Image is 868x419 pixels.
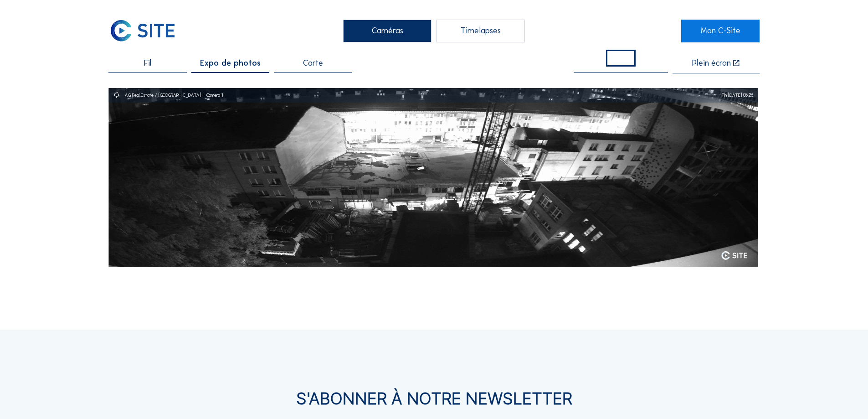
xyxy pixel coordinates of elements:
[108,20,186,42] a: C-SITE Logo
[721,93,753,98] div: Th [DATE] 06:25
[144,59,151,67] span: Fil
[200,59,261,67] span: Expo de photos
[692,59,731,68] div: Plein écran
[108,20,177,42] img: C-SITE Logo
[343,20,431,42] div: Caméras
[303,59,323,67] span: Carte
[206,93,223,98] div: Camera 1
[721,251,747,260] img: logo
[108,391,760,407] div: S'Abonner à notre newsletter
[437,20,525,42] div: Timelapses
[681,20,759,42] a: Mon C-Site
[108,88,758,267] a: AG Real Estate / [GEOGRAPHIC_DATA]Camera 1Th [DATE] 06:25Imagelogo
[125,93,207,98] div: AG Real Estate / [GEOGRAPHIC_DATA]
[108,88,758,267] img: Image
